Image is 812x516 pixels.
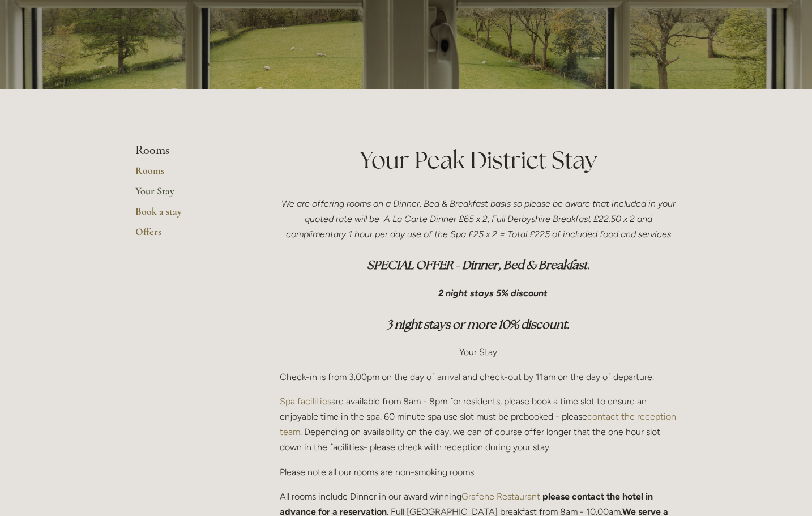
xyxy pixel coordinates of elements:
[135,225,243,246] a: Offers
[135,143,243,158] li: Rooms
[280,369,677,385] p: Check-in is from 3.00pm on the day of arrival and check-out by 11am on the day of departure.
[367,257,590,272] em: SPECIAL OFFER - Dinner, Bed & Breakfast.
[461,491,540,502] a: Grafene Restaurant
[280,464,677,480] p: Please note all our rooms are non-smoking rooms.
[280,143,677,177] h1: Your Peak District Stay
[135,185,243,205] a: Your Stay
[280,396,331,407] a: Spa facilities
[387,317,570,332] em: 3 night stays or more 10% discount.
[135,164,243,185] a: Rooms
[280,394,677,455] p: are available from 8am - 8pm for residents, please book a time slot to ensure an enjoyable time i...
[135,205,243,225] a: Book a stay
[438,288,548,298] em: 2 night stays 5% discount
[280,344,677,360] p: Your Stay
[281,198,678,240] em: We are offering rooms on a Dinner, Bed & Breakfast basis so please be aware that included in your...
